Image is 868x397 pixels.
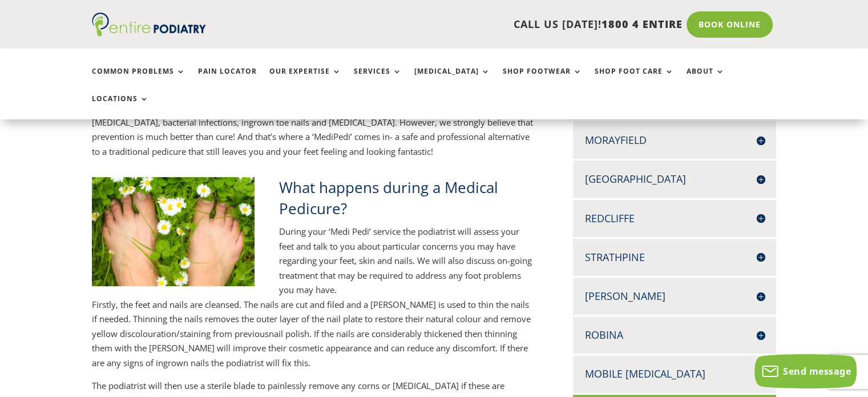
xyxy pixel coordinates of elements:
[687,67,725,92] a: About
[279,224,536,298] p: During your ‘Medi Pedi’ service the podiatrist will assess your feet and talk to you about partic...
[414,67,490,92] a: [MEDICAL_DATA]
[92,67,185,92] a: Common Problems
[354,67,402,92] a: Services
[595,67,674,92] a: Shop Foot Care
[584,289,765,303] h4: [PERSON_NAME]
[584,367,765,381] h4: Mobile [MEDICAL_DATA]
[754,354,857,388] button: Send message
[92,101,536,159] p: Podiatrists are very qualified to treat all of these complications that commonly arise from nail ...
[92,27,206,39] a: Entire Podiatry
[584,133,765,147] h4: Morayfield
[279,177,536,224] h2: What happens during a Medical Pedicure?
[92,298,536,379] p: Firstly, the feet and nails are cleansed. The nails are cut and filed and a [PERSON_NAME] is used...
[92,95,149,119] a: Locations
[269,67,341,92] a: Our Expertise
[503,67,582,92] a: Shop Footwear
[687,11,773,38] a: Book Online
[584,250,765,264] h4: Strathpine
[601,17,683,31] span: 1800 4 ENTIRE
[584,328,765,342] h4: Robina
[198,67,257,92] a: Pain Locator
[783,365,851,378] span: Send message
[584,211,765,226] h4: Redcliffe
[269,328,309,339] keyword: nail polish
[92,13,206,37] img: logo (1)
[250,17,683,32] p: CALL US [DATE]!
[92,177,255,286] img: Medical Pedicure or Medi Pedi
[584,172,765,186] h4: [GEOGRAPHIC_DATA]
